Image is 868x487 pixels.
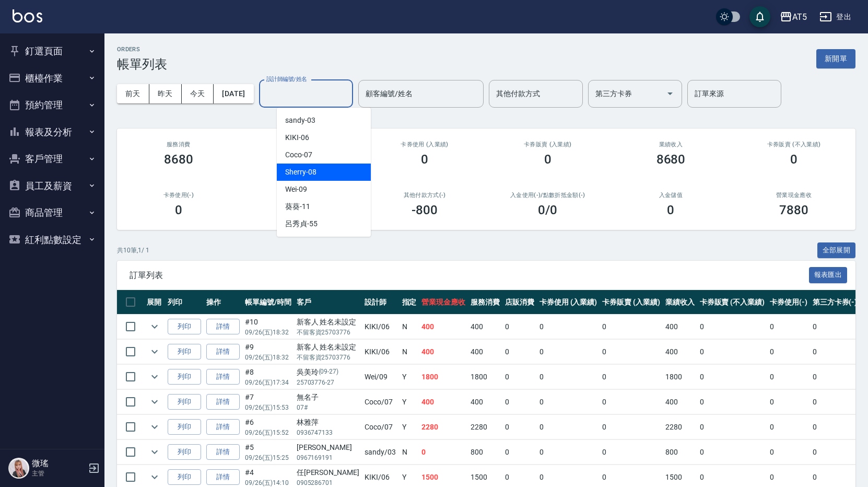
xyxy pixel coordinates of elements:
div: 林雅萍 [297,417,359,428]
td: 1800 [663,365,697,389]
h2: 入金儲值 [622,192,720,199]
td: 0 [810,390,860,414]
button: 報表及分析 [4,119,100,146]
th: 第三方卡券(-) [810,290,860,315]
th: 帳單編號/時間 [242,290,294,315]
td: 0 [810,365,860,389]
h3: 0 [667,203,674,217]
th: 卡券使用(-) [767,290,810,315]
td: 2280 [419,415,468,439]
td: 400 [419,315,468,339]
td: 0 [537,415,600,439]
a: 詳情 [206,469,240,485]
h2: 卡券使用(-) [130,192,228,199]
h2: 第三方卡券(-) [253,192,351,199]
span: KIKI -06 [285,132,309,143]
td: 0 [537,390,600,414]
h3: 0 [790,152,797,167]
td: KIKI /06 [362,340,400,364]
button: 預約管理 [4,91,100,119]
img: Logo [13,9,42,22]
h2: 營業現金應收 [745,192,843,199]
td: 0 [600,365,663,389]
td: 0 [697,440,767,465]
button: 前天 [117,84,149,103]
td: #10 [242,315,294,339]
p: 共 10 筆, 1 / 1 [117,246,149,255]
td: 0 [767,390,810,414]
button: Open [662,85,678,102]
td: 0 [697,365,767,389]
button: 報表匯出 [809,267,848,283]
button: AT5 [776,6,811,28]
td: 0 [600,315,663,339]
td: 400 [468,390,502,414]
span: 葵葵 -11 [285,201,310,212]
button: 列印 [168,419,201,435]
button: expand row [147,419,162,435]
span: 呂秀貞 -55 [285,218,318,229]
a: 報表匯出 [809,270,848,280]
h2: 卡券使用 (入業績) [376,141,474,148]
td: N [400,440,419,465]
td: 0 [810,415,860,439]
th: 列印 [165,290,204,315]
td: #8 [242,365,294,389]
p: 主管 [32,469,85,478]
td: Wei /09 [362,365,400,389]
button: 商品管理 [4,199,100,226]
th: 店販消費 [502,290,537,315]
td: Y [400,415,419,439]
p: 不留客資25703776 [297,328,359,337]
td: 0 [502,415,537,439]
a: 新開單 [816,53,855,63]
button: 列印 [168,319,201,335]
th: 設計師 [362,290,400,315]
a: 詳情 [206,319,240,335]
p: (09-27) [319,367,339,378]
a: 詳情 [206,419,240,435]
td: #5 [242,440,294,465]
td: N [400,340,419,364]
a: 詳情 [206,394,240,410]
button: 列印 [168,369,201,385]
td: KIKI /06 [362,315,400,339]
a: 詳情 [206,369,240,385]
td: N [400,315,419,339]
td: 0 [767,415,810,439]
p: 09/26 (五) 17:34 [245,378,291,387]
h3: 0 /0 [538,203,557,217]
h2: 店販消費 [253,141,351,148]
td: 0 [502,340,537,364]
h3: 服務消費 [130,141,228,148]
td: Y [400,365,419,389]
button: 客戶管理 [4,145,100,172]
div: [PERSON_NAME] [297,442,359,453]
button: 列印 [168,444,201,460]
label: 設計師編號/姓名 [266,75,307,83]
td: 400 [468,340,502,364]
h2: 其他付款方式(-) [376,192,474,199]
th: 展開 [144,290,165,315]
button: expand row [147,394,162,410]
div: 任[PERSON_NAME] [297,467,359,478]
td: 0 [697,340,767,364]
td: 0 [502,315,537,339]
td: #7 [242,390,294,414]
button: 櫃檯作業 [4,65,100,92]
td: 0 [697,415,767,439]
h2: ORDERS [117,46,167,53]
th: 卡券販賣 (入業績) [600,290,663,315]
td: Y [400,390,419,414]
td: 0 [502,390,537,414]
button: expand row [147,444,162,460]
span: sandy -03 [285,115,315,126]
td: #9 [242,340,294,364]
h3: 0 [544,152,552,167]
a: 詳情 [206,344,240,360]
button: 紅利點數設定 [4,226,100,253]
a: 詳情 [206,444,240,460]
td: 400 [419,340,468,364]
button: expand row [147,369,162,385]
td: 0 [600,440,663,465]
